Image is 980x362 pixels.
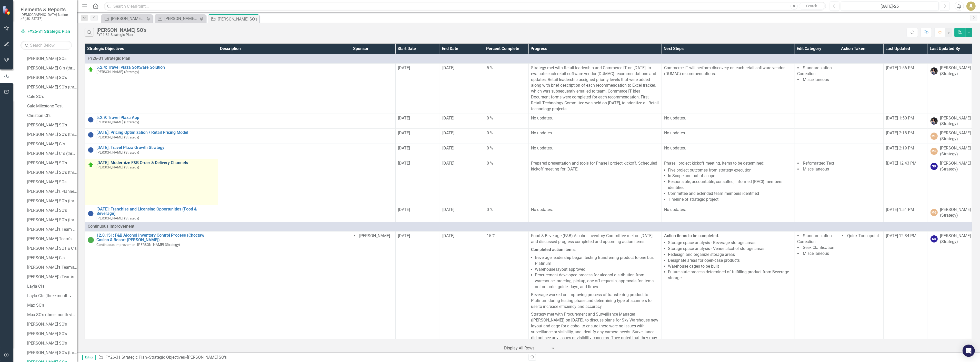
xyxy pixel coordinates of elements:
strong: Action items to be completed: [664,233,719,238]
td: Double-Click to Edit [484,114,528,129]
div: [PERSON_NAME]'s Planned Capital [27,189,77,194]
p: No updates. [664,130,792,136]
td: Double-Click to Edit [440,129,484,144]
small: [DEMOGRAPHIC_DATA] Nation of [US_STATE] [21,13,72,21]
img: Not Started [88,210,94,217]
a: [PERSON_NAME] CI's (three-month view) [26,149,77,158]
td: Double-Click to Edit [484,205,528,222]
div: [PERSON_NAME] (Strategy) [940,115,971,127]
td: Double-Click to Edit [218,144,351,159]
td: Double-Click to Edit [528,129,662,144]
span: [DATE] [443,65,455,70]
td: Double-Click to Edit [440,63,484,114]
p: Prepared presentation and tools for Phase I project kickoff. Scheduled kickoff meeting for [DATE]. [531,160,659,172]
div: Layla CI's [27,284,77,289]
li: Storage space analysis - Venue alcohol storage areas [668,246,792,252]
td: Double-Click to Edit [528,159,662,205]
div: [PERSON_NAME] SO's (three-month view) [27,199,77,203]
div: 0 % [487,160,526,166]
div: [PERSON_NAME] CI's [27,142,77,146]
div: [PERSON_NAME] SO's [27,341,77,346]
div: 0 % [487,115,526,121]
a: Layla CI's (three-month view) [26,292,77,300]
li: Five project outcomes from strategy execution [668,167,792,173]
td: Double-Click to Edit [218,114,351,129]
p: Strategy met with Retail leadership and Commerce IT on [DATE], to evaluate each retail software v... [531,65,659,112]
td: Double-Click to Edit Right Click for Context Menu [85,144,218,159]
td: Double-Click to Edit [528,144,662,159]
a: [PERSON_NAME]'s Team's SOs FY26-Y31 [26,263,77,271]
img: Not Started [88,132,94,138]
span: [DATE] [443,130,455,135]
td: Double-Click to Edit [795,114,839,129]
td: Double-Click to Edit [351,63,395,114]
div: 5 % [487,65,526,71]
small: [PERSON_NAME] (Strategy) [96,120,139,124]
p: Phase I project kickoff meeting. Items to be determined: [664,160,792,166]
p: No updates. [664,115,792,121]
li: Designate areas for open-case products [668,258,792,264]
td: Double-Click to Edit [795,144,839,159]
a: Cale SO's [26,93,77,101]
div: [PERSON_NAME] SO's (three-month view) [27,85,77,89]
span: Miscellaneous [803,251,829,256]
div: [PERSON_NAME] (Strategy) [940,233,971,245]
small: [PERSON_NAME] (Strategy) [96,216,139,220]
td: Double-Click to Edit [662,114,795,129]
div: [DATE] 12:43 PM [886,160,925,166]
p: Commerce IT will perform discovery on each retail software vendor (DUMAC) recommendations. [664,65,792,77]
td: Double-Click to Edit [839,159,883,205]
a: [PERSON_NAME] SO's [26,121,77,129]
td: Double-Click to Edit [484,159,528,205]
div: [PERSON_NAME] CIs [27,256,77,260]
a: [DATE]: Modernize F&B Order & Delivery Channels [96,160,215,165]
div: 0 % [487,130,526,136]
span: | [136,243,137,247]
span: Standardization Correction [797,233,832,244]
button: JL [966,2,976,11]
div: [DATE] 12:34 PM [886,233,925,239]
td: Double-Click to Edit [395,144,440,159]
td: Double-Click to Edit [218,159,351,205]
small: [PERSON_NAME] (Strategy) [96,70,139,74]
td: Double-Click to Edit [662,129,795,144]
p: Food & Beverage (F&B) Alcohol Inventory Committee met on [DATE] and discussed progress completed ... [531,233,659,246]
td: Double-Click to Edit [440,144,484,159]
p: No updates. [531,207,659,213]
a: 5.2.9: Travel Plaza App [96,115,215,120]
span: [DATE] [443,161,455,166]
li: Storage space analysis - Beverage storage areas [668,240,792,246]
div: MG [931,133,938,140]
button: Search [799,3,825,10]
li: Redesign and organize storage areas [668,252,792,258]
td: Double-Click to Edit [351,159,395,205]
td: Double-Click to Edit [795,63,839,114]
li: Responsible, accountable, consulted, informed (RACI) members identified [668,179,792,191]
div: 15 % [487,233,526,239]
img: ClearPoint Strategy [2,5,12,15]
span: Reformatted Text [803,161,834,166]
div: Cale Milestone Test [27,104,77,108]
span: Continuous Improvement [96,243,136,247]
div: [DATE] 1:56 PM [886,65,925,71]
td: Double-Click to Edit [839,205,883,222]
a: [PERSON_NAME] Team's SOs [26,235,77,243]
div: [PERSON_NAME] SOs [27,180,77,184]
td: Double-Click to Edit [839,144,883,159]
div: [PERSON_NAME] (Strategy) [940,65,971,77]
td: Double-Click to Edit [395,114,440,129]
a: [PERSON_NAME]'s Team SO's [26,225,77,234]
span: Quick Touchpoint [847,233,879,238]
div: [PERSON_NAME] SO's (three-month view) [27,132,77,137]
p: Strategy met with Procurement and Surveillance Manager ([PERSON_NAME]) on [DATE], to discuss plan... [531,310,659,359]
div: [PERSON_NAME] (Strategy) [940,130,971,142]
span: [DATE] [398,233,410,238]
div: FY26-31 Strategic Plan [96,33,146,37]
div: [PERSON_NAME] CI's (three-month view) [27,151,77,156]
div: 0 % [487,207,526,213]
span: Elements & Reports [21,6,72,13]
span: [DATE] [398,207,410,212]
td: Double-Click to Edit [795,205,839,222]
a: [PERSON_NAME] SOs [156,15,198,22]
span: Miscellaneous [803,167,829,172]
